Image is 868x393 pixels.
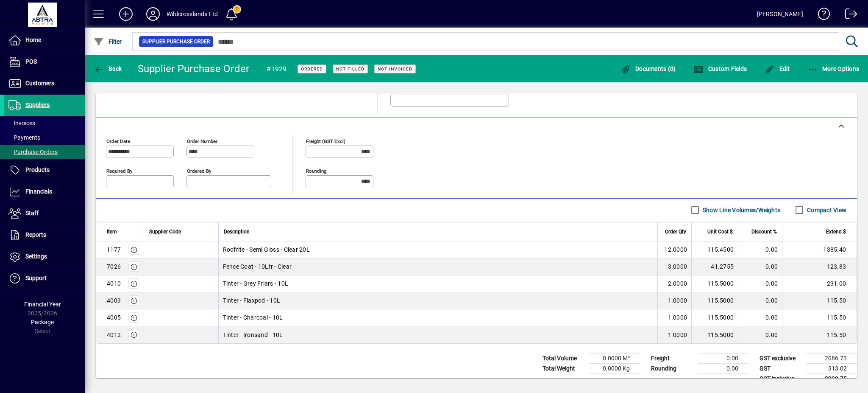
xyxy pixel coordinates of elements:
[106,138,130,144] mat-label: Order date
[782,275,857,292] td: 231.00
[4,246,85,267] a: Settings
[782,241,857,258] td: 1385.40
[691,258,738,275] td: 41.2755
[4,116,85,130] a: Invoices
[4,51,85,73] a: POS
[806,363,857,373] td: 313.02
[94,65,122,72] span: Back
[8,134,40,141] span: Payments
[25,101,50,108] span: Suppliers
[112,6,139,22] button: Add
[107,296,121,305] div: 4009
[92,34,124,49] button: Filter
[806,353,857,363] td: 2086.73
[139,6,167,22] button: Profile
[647,363,698,373] td: Rounding
[25,58,37,65] span: POS
[782,326,857,343] td: 115.50
[751,227,777,236] span: Discount %
[738,258,782,275] td: 0.00
[698,353,748,363] td: 0.00
[806,373,857,384] td: 2399.75
[805,206,846,214] label: Compact View
[107,313,121,322] div: 4005
[25,166,50,173] span: Products
[306,138,345,144] mat-label: Freight (GST excl)
[25,36,41,43] span: Home
[223,296,281,305] span: Tinter - Flaxpod - 10L
[223,313,283,322] span: Tinter - Charcoal - 10L
[782,258,857,275] td: 123.83
[589,353,640,363] td: 0.0000 M³
[8,120,35,126] span: Invoices
[4,130,85,145] a: Payments
[25,80,54,87] span: Customers
[755,353,806,363] td: GST exclusive
[107,331,121,339] div: 4012
[738,241,782,258] td: 0.00
[765,65,790,72] span: Edit
[25,210,39,216] span: Staff
[223,245,310,254] span: Roofrite - Semi Gloss - Clear 20L
[691,292,738,309] td: 115.5000
[657,241,691,258] td: 12.0000
[538,363,589,373] td: Total Weight
[538,353,589,363] td: Total Volume
[757,7,803,21] div: [PERSON_NAME]
[691,61,749,76] button: Custom Fields
[8,149,58,155] span: Purchase Orders
[25,231,46,238] span: Reports
[4,30,85,51] a: Home
[167,7,218,21] div: Wildcrosslands Ltd
[224,227,250,236] span: Description
[657,326,691,343] td: 1.0000
[657,292,691,309] td: 1.0000
[826,227,846,236] span: Extend $
[378,66,412,72] span: Not Invoiced
[85,61,131,76] app-page-header-button: Back
[301,66,323,72] span: Ordered
[31,319,54,326] span: Package
[4,181,85,202] a: Financials
[223,262,292,271] span: Fence Coat - 10Ltr - Clear
[223,279,289,288] span: Tinter - Grey Friars - 10L
[25,188,52,195] span: Financials
[187,168,211,174] mat-label: Ordered by
[755,373,806,384] td: GST inclusive
[782,292,857,309] td: 115.50
[107,279,121,288] div: 4010
[701,206,780,214] label: Show Line Volumes/Weights
[806,61,862,76] button: More Options
[738,326,782,343] td: 0.00
[107,227,117,236] span: Item
[808,65,860,72] span: More Options
[306,168,326,174] mat-label: Rounding
[223,331,283,339] span: Tinter - Ironsand - 10L
[619,61,678,76] button: Documents (0)
[621,65,676,72] span: Documents (0)
[812,2,830,29] a: Knowledge Base
[782,309,857,326] td: 115.50
[738,292,782,309] td: 0.00
[691,275,738,292] td: 115.5000
[138,62,250,76] div: Supplier Purchase Order
[4,225,85,246] a: Reports
[647,353,698,363] td: Freight
[665,227,686,236] span: Order Qty
[4,160,85,181] a: Products
[4,203,85,224] a: Staff
[589,363,640,373] td: 0.0000 Kg
[106,168,132,174] mat-label: Required by
[657,275,691,292] td: 2.0000
[738,309,782,326] td: 0.00
[691,326,738,343] td: 115.5000
[738,275,782,292] td: 0.00
[149,227,181,236] span: Supplier Code
[4,73,85,94] a: Customers
[336,66,364,72] span: Not Filled
[142,37,210,46] span: Supplier Purchase Order
[92,61,124,76] button: Back
[657,258,691,275] td: 3.0000
[707,227,733,236] span: Unit Cost $
[25,253,47,260] span: Settings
